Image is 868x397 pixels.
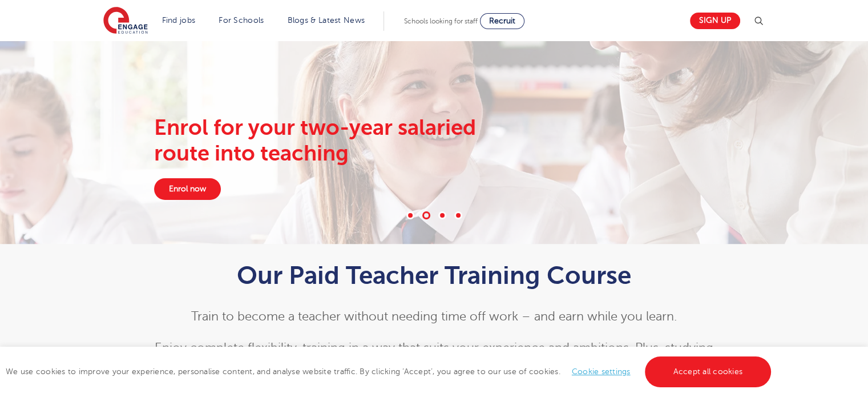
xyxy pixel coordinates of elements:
[404,17,478,25] span: Schools looking for staff
[191,310,677,323] span: Train to become a teacher without needing time off work – and earn while you learn.
[103,7,148,35] img: Engage Education
[162,16,196,25] a: Find jobs
[645,356,772,387] a: Accept all cookies
[155,341,713,375] span: Enjoy complete flexibility, training in a way that suits your experience and ambitions. Plus, stu...
[6,367,774,376] span: We use cookies to improve your experience, personalise content, and analyse website traffic. By c...
[480,13,524,29] a: Recruit
[489,17,515,25] span: Recruit
[154,115,483,167] div: Enrol for your two-year salaried route into teaching
[572,367,631,376] a: Cookie settings
[219,16,264,25] a: For Schools
[154,178,221,200] a: Enrol now
[288,16,365,25] a: Blogs & Latest News
[154,261,714,290] h1: Our Paid Teacher Training Course
[690,13,740,29] a: Sign up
